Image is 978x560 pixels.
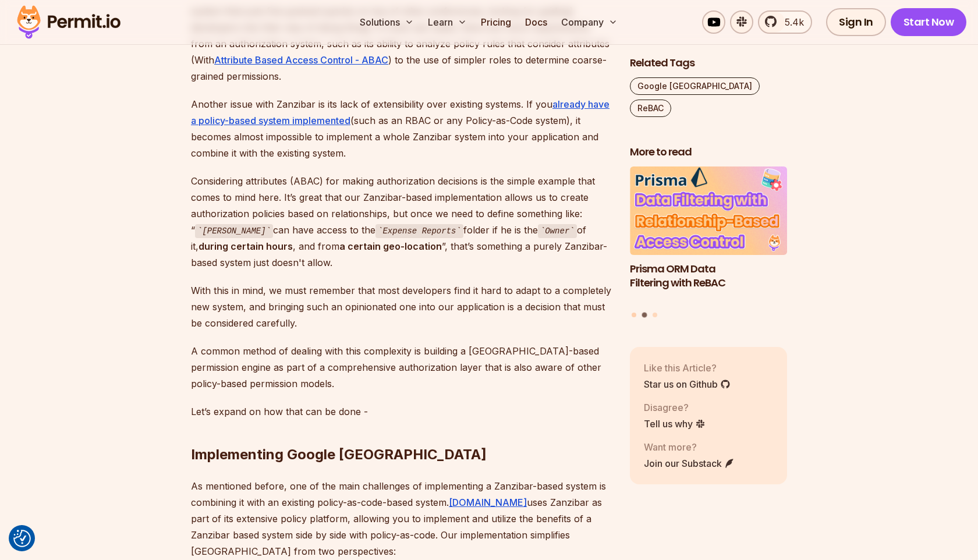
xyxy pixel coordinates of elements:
[778,15,804,29] span: 5.4k
[826,8,886,36] a: Sign In
[191,173,611,271] p: Considering attributes (ABAC) for making authorization decisions is the simple example that comes...
[449,497,527,508] a: [DOMAIN_NAME]
[195,224,273,238] code: [PERSON_NAME]
[538,224,577,238] code: Owner
[199,240,293,252] strong: during certain hours
[476,10,516,34] a: Pricing
[630,166,787,305] a: Prisma ORM Data Filtering with ReBACPrisma ORM Data Filtering with ReBAC
[13,530,31,547] button: Consent Preferences
[630,166,787,305] li: 2 of 3
[644,377,731,391] a: Star us on Github
[632,312,636,317] button: Go to slide 1
[191,399,611,464] h2: Implementing Google [GEOGRAPHIC_DATA]
[630,77,760,95] a: Google [GEOGRAPHIC_DATA]
[630,166,787,319] div: Posts
[191,343,611,392] p: A common method of dealing with this complexity is building a [GEOGRAPHIC_DATA]-based permission ...
[520,10,552,34] a: Docs
[355,10,419,34] button: Solutions
[758,10,812,34] a: 5.4k
[557,10,622,34] button: Company
[191,403,611,420] p: Let’s expand on how that can be done -
[653,312,657,317] button: Go to slide 3
[12,2,126,42] img: Permit logo
[630,261,787,290] h3: Prisma ORM Data Filtering with ReBAC
[13,530,31,547] img: Revisit consent button
[644,416,706,430] a: Tell us why
[644,360,731,374] p: Like this Article?
[423,10,472,34] button: Learn
[214,54,388,66] a: Attribute Based Access Control - ABAC
[644,400,706,414] p: Disagree?
[191,96,611,161] p: Another issue with Zanzibar is its lack of extensibility over existing systems. If you (such as a...
[191,98,610,126] a: already have a policy-based system implemented
[630,100,671,117] a: ReBAC
[891,8,967,36] a: Start Now
[375,224,463,238] code: Expense Reports
[642,312,647,317] button: Go to slide 2
[191,478,611,559] p: As mentioned before, one of the main challenges of implementing a Zanzibar-based system is combin...
[644,440,735,453] p: Want more?
[630,166,787,255] img: Prisma ORM Data Filtering with ReBAC
[191,282,611,331] p: With this in mind, we must remember that most developers find it hard to adapt to a completely ne...
[630,56,787,70] h2: Related Tags
[339,240,442,252] strong: a certain geo-location
[644,456,735,470] a: Join our Substack
[630,145,787,160] h2: More to read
